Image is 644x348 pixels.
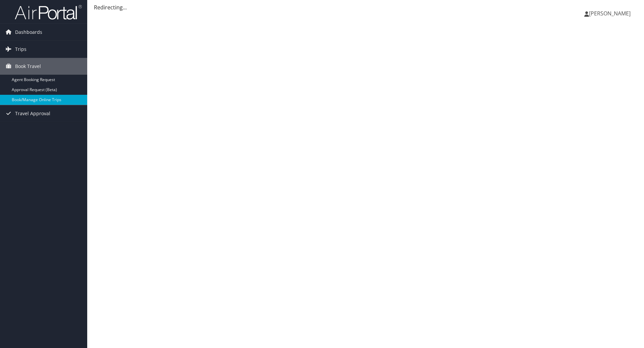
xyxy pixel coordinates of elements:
span: Travel Approval [15,105,50,122]
span: Book Travel [15,58,41,75]
span: [PERSON_NAME] [589,10,631,17]
span: Trips [15,41,26,58]
a: [PERSON_NAME] [584,3,637,23]
div: Redirecting... [94,3,637,11]
span: Dashboards [15,24,42,41]
img: airportal-logo.png [15,4,82,20]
